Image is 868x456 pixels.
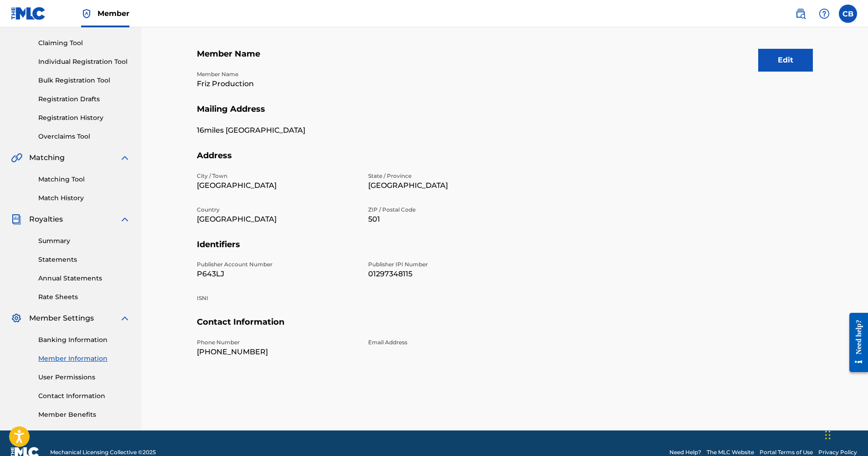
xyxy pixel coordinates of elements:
p: Publisher IPI Number [368,260,529,269]
a: Member Benefits [38,410,130,420]
img: help [819,8,830,19]
h5: Member Name [197,49,813,70]
p: 501 [368,214,529,225]
a: Claiming Tool [38,38,130,48]
h5: Contact Information [197,317,813,338]
a: Overclaims Tool [38,132,130,141]
span: Royalties [29,214,63,225]
p: [GEOGRAPHIC_DATA] [368,180,529,191]
span: Member [98,8,129,19]
img: Royalties [11,214,22,225]
a: Public Search [791,5,810,23]
h5: Identifiers [197,239,813,261]
a: Member Information [38,354,130,363]
a: Match History [38,193,130,203]
div: Drag [825,421,831,449]
p: Publisher Account Number [197,260,357,269]
a: User Permissions [38,373,130,382]
a: Matching Tool [38,175,130,184]
a: Contact Information [38,391,130,401]
p: ZIP / Postal Code [368,206,529,214]
img: Top Rightsholder [81,8,92,19]
p: Phone Number [197,338,357,347]
p: P643LJ [197,269,357,280]
a: Summary [38,236,130,246]
iframe: Chat Widget [822,412,868,456]
img: search [795,8,806,19]
p: ISNI [197,294,357,302]
button: Edit [758,49,813,72]
img: Member Settings [11,313,22,324]
a: Rate Sheets [38,292,130,302]
iframe: Resource Center [842,306,868,379]
div: Help [815,5,833,23]
span: Member Settings [29,313,94,324]
p: Member Name [197,70,357,78]
p: City / Town [197,172,357,180]
a: Bulk Registration Tool [38,76,130,85]
p: [PHONE_NUMBER] [197,347,357,358]
a: Individual Registration Tool [38,57,130,67]
div: User Menu [839,5,857,23]
img: Matching [11,152,22,163]
p: [GEOGRAPHIC_DATA] [197,214,357,225]
a: Registration History [38,113,130,123]
p: Friz Production [197,78,357,89]
a: Statements [38,255,130,264]
a: Annual Statements [38,274,130,283]
p: State / Province [368,172,529,180]
img: expand [119,214,130,225]
img: expand [119,152,130,163]
h5: Address [197,150,813,172]
p: 16miles [GEOGRAPHIC_DATA] [197,125,357,136]
p: [GEOGRAPHIC_DATA] [197,180,357,191]
a: Banking Information [38,335,130,345]
h5: Mailing Address [197,104,813,125]
a: Registration Drafts [38,94,130,104]
img: MLC Logo [11,7,46,20]
span: Matching [29,152,65,163]
p: Email Address [368,338,529,347]
img: expand [119,313,130,324]
p: Country [197,206,357,214]
p: 01297348115 [368,269,529,280]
